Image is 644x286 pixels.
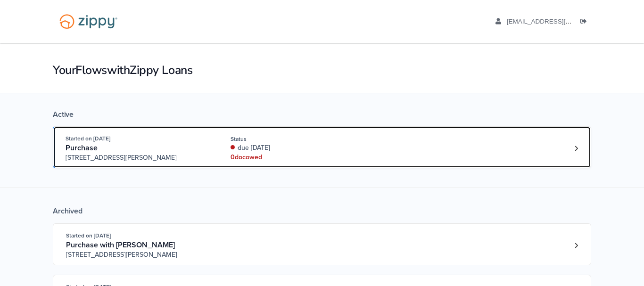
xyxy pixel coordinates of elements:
[66,143,98,153] span: Purchase
[53,206,591,216] div: Archived
[53,126,591,168] a: Open loan 4258806
[580,18,591,27] a: Log out
[507,18,615,25] span: ivangray44@yahoo.com
[66,232,111,239] span: Started on [DATE]
[53,62,591,78] h1: Your Flows with Zippy Loans
[66,240,175,250] span: Purchase with [PERSON_NAME]
[495,18,615,27] a: edit profile
[66,250,210,260] span: [STREET_ADDRESS][PERSON_NAME]
[231,135,356,143] div: Status
[569,141,583,155] a: Loan number 4258806
[231,143,356,153] div: due [DATE]
[66,135,110,142] span: Started on [DATE]
[53,9,124,33] img: Logo
[569,238,583,253] a: Loan number 4215448
[53,223,591,265] a: Open loan 4215448
[66,153,209,163] span: [STREET_ADDRESS][PERSON_NAME]
[53,110,591,119] div: Active
[231,153,356,162] div: 0 doc owed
